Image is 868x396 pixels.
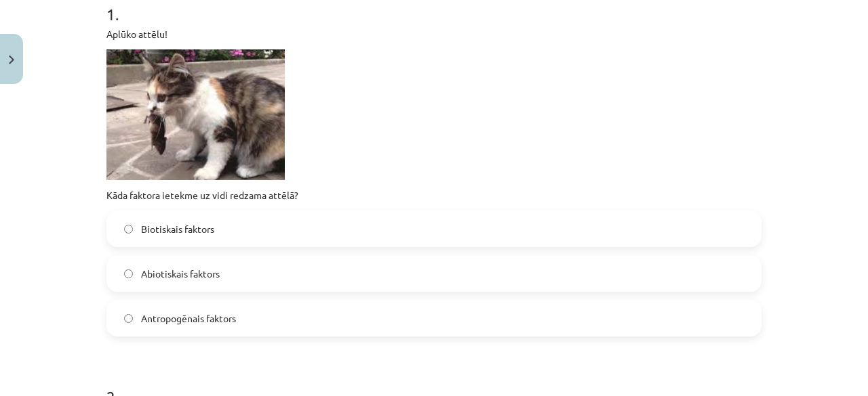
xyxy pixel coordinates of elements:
input: Abiotiskais faktors [124,269,133,278]
img: icon-close-lesson-0947bae3869378f0d4975bcd49f059093ad1ed9edebbc8119c70593378902aed.svg [9,56,14,64]
input: Antropogēnais faktors [124,314,133,323]
p: Kāda faktora ietekme uz vidi redzama attēlā? [106,188,762,202]
span: Abiotiskais faktors [141,267,220,281]
span: Antropogēnais faktors [141,311,236,326]
input: Biotiskais faktors [124,225,133,234]
span: Biotiskais faktors [141,222,214,236]
img: AD_4nXdI-hJZPJTBx--LFTghgoIS9FGb4GRs9phv64JGYdnd9D6nWJTtfbnnfvnE6JRP6MgInlCX-CI4tkzFv-g2lJXJ_hr3H... [106,49,285,180]
p: Aplūko attēlu! [106,27,762,41]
